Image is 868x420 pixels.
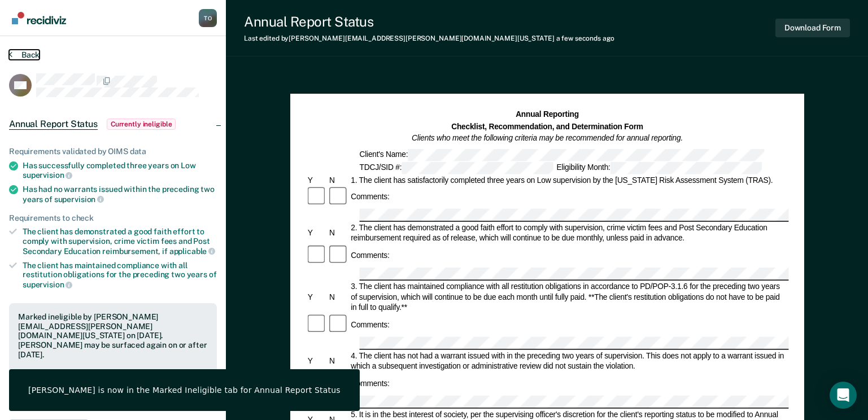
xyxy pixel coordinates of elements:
[328,174,349,185] div: N
[244,14,614,30] div: Annual Report Status
[328,356,349,366] div: N
[349,378,391,388] div: Comments:
[349,351,788,371] div: 4. The client has not had a warrant issued with in the preceding two years of supervision. This d...
[306,174,327,185] div: Y
[9,119,98,130] span: Annual Report Status
[107,119,176,130] span: Currently ineligible
[349,192,391,202] div: Comments:
[349,223,788,244] div: 2. The client has demonstrated a good faith effort to comply with supervision, crime victim fees ...
[23,170,72,180] span: supervision
[306,356,327,366] div: Y
[18,312,208,360] div: Marked ineligible by [PERSON_NAME][EMAIL_ADDRESS][PERSON_NAME][DOMAIN_NAME][US_STATE] on [DATE]. ...
[199,9,217,27] button: Profile dropdown button
[199,9,217,27] div: T O
[306,228,327,238] div: Y
[451,122,643,130] strong: Checklist, Recommendation, and Determination Form
[54,195,104,204] span: supervision
[9,147,217,156] div: Requirements validated by OIMS data
[775,19,850,37] button: Download Form
[412,134,683,142] em: Clients who meet the following criteria may be recommended for annual reporting.
[349,174,788,185] div: 1. The client has satisfactorily completed three years on Low supervision by the [US_STATE] Risk ...
[12,12,66,24] img: Recidiviz
[349,320,391,330] div: Comments:
[328,228,349,238] div: N
[23,261,217,290] div: The client has maintained compliance with all restitution obligations for the preceding two years of
[357,148,766,160] div: Client's Name:
[306,292,327,302] div: Y
[244,34,614,42] div: Last edited by [PERSON_NAME][EMAIL_ADDRESS][PERSON_NAME][DOMAIN_NAME][US_STATE]
[830,382,857,409] div: Open Intercom Messenger
[349,251,391,261] div: Comments:
[9,213,217,223] div: Requirements to check
[556,34,614,42] span: a few seconds ago
[23,280,72,289] span: supervision
[328,292,349,302] div: N
[169,247,215,256] span: applicable
[555,161,763,173] div: Eligibility Month:
[23,161,217,180] div: Has successfully completed three years on Low
[28,385,341,395] div: [PERSON_NAME] is now in the Marked Ineligible tab for Annual Report Status
[23,227,217,256] div: The client has demonstrated a good faith effort to comply with supervision, crime victim fees and...
[23,185,217,204] div: Has had no warrants issued within the preceding two years of
[349,282,788,313] div: 3. The client has maintained compliance with all restitution obligations in accordance to PD/POP-...
[357,161,555,173] div: TDCJ/SID #:
[516,110,579,119] strong: Annual Reporting
[9,50,40,60] button: Back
